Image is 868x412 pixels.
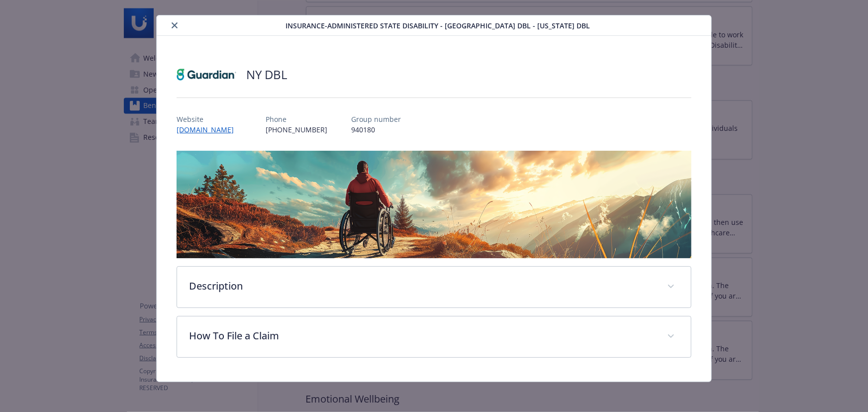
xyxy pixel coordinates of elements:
p: Description [189,279,655,294]
img: banner [177,151,691,258]
button: close [169,19,181,31]
p: Group number [351,114,401,124]
div: Description [177,267,691,308]
a: [DOMAIN_NAME] [177,125,242,134]
p: Phone [266,114,327,124]
p: [PHONE_NUMBER] [266,124,327,135]
p: 940180 [351,124,401,135]
p: How To File a Claim [189,328,655,343]
img: Guardian [177,60,236,90]
h2: NY DBL [246,66,288,83]
div: details for plan Insurance-Administered State Disability - NY DBL - New York DBL [87,15,781,382]
p: Website [177,114,242,124]
span: Insurance-Administered State Disability - [GEOGRAPHIC_DATA] DBL - [US_STATE] DBL [286,20,590,31]
div: How To File a Claim [177,316,691,357]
